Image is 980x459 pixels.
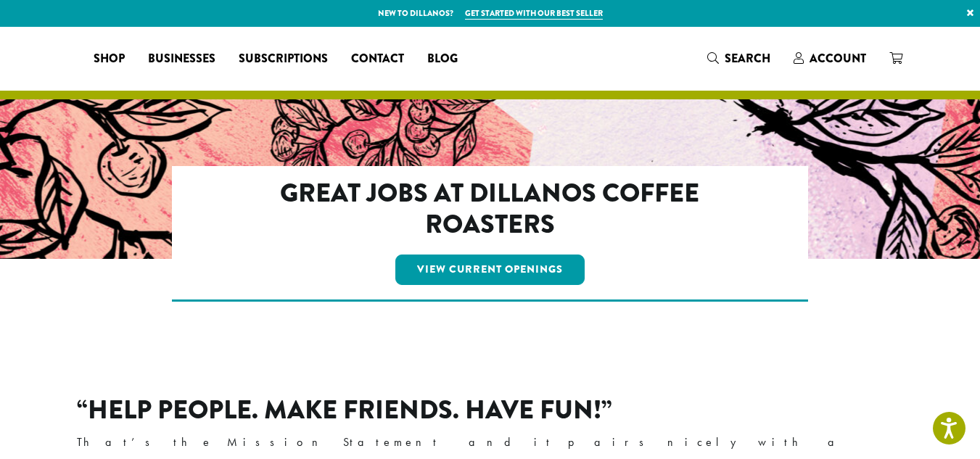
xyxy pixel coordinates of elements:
[82,47,136,70] a: Shop
[77,394,904,426] h2: “Help People. Make Friends. Have Fun!”
[148,50,215,68] span: Businesses
[810,50,866,67] span: Account
[696,46,782,70] a: Search
[351,50,404,68] span: Contact
[427,50,458,68] span: Blog
[725,50,770,67] span: Search
[395,255,585,285] a: View Current Openings
[239,50,328,68] span: Subscriptions
[465,7,603,20] a: Get started with our best seller
[234,178,746,240] h2: Great Jobs at Dillanos Coffee Roasters
[94,50,125,68] span: Shop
